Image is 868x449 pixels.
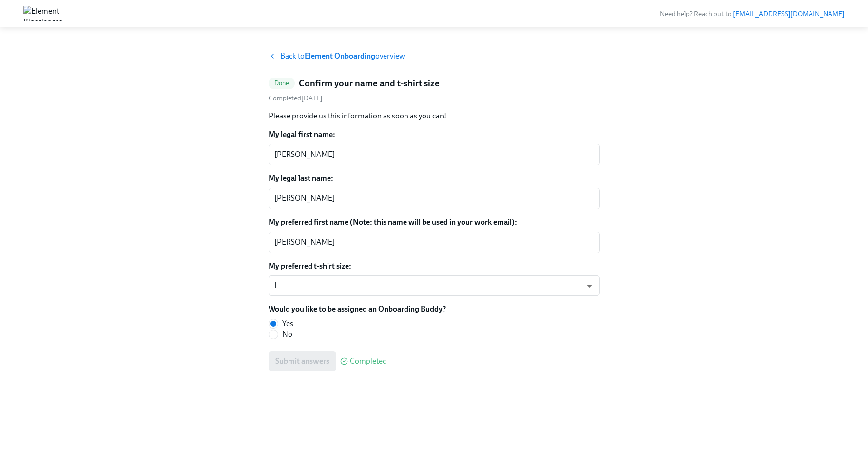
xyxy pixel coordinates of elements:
span: Back to overview [280,51,405,61]
span: Need help? Reach out to [660,10,845,18]
span: Monday, September 29th 2025, 11:27 am [269,94,323,102]
span: Done [269,79,295,87]
label: My preferred t-shirt size: [269,261,600,272]
label: Would you like to be assigned an Onboarding Buddy? [269,304,446,314]
span: No [282,329,292,340]
h5: Confirm your name and t-shirt size [299,77,440,90]
a: Back toElement Onboardingoverview [269,51,600,61]
p: Please provide us this information as soon as you can! [269,111,600,121]
img: Element Biosciences [23,6,62,21]
label: My legal last name: [269,173,600,184]
div: L [269,275,600,296]
strong: Element Onboarding [305,51,375,60]
label: My preferred first name (Note: this name will be used in your work email): [269,217,600,228]
span: Yes [282,318,293,329]
label: My legal first name: [269,129,600,140]
span: Completed [350,357,387,365]
textarea: [PERSON_NAME] [274,236,594,248]
textarea: [PERSON_NAME] [274,193,594,204]
textarea: [PERSON_NAME] [274,149,594,160]
a: [EMAIL_ADDRESS][DOMAIN_NAME] [733,10,845,18]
